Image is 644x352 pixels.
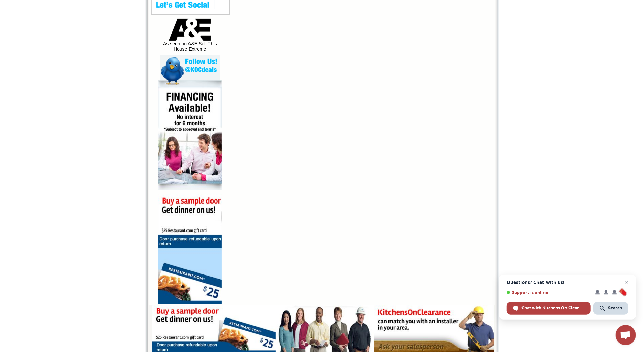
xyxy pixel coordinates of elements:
div: Open chat [616,325,636,345]
div: Search [593,302,628,315]
span: Chat with Kitchens On Clearance [521,305,584,311]
div: As seen on A&E Sell This House Extreme [160,19,220,55]
div: Chat with Kitchens On Clearance [507,302,591,315]
span: Search [608,305,622,311]
span: Support is online [507,290,591,295]
span: Close chat [623,278,631,286]
span: Questions? Chat with us! [507,280,628,285]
